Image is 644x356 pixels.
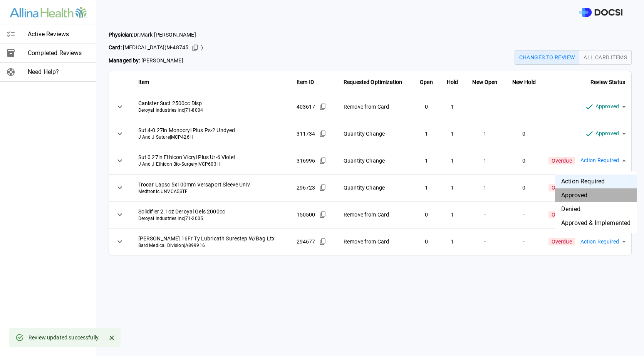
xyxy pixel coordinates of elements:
[555,175,637,188] li: Action Required
[106,332,117,344] button: Close
[555,216,637,230] li: Approved & Implemented
[555,202,637,216] li: Denied
[29,331,100,344] div: Review updated successfully.
[555,188,637,202] li: Approved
